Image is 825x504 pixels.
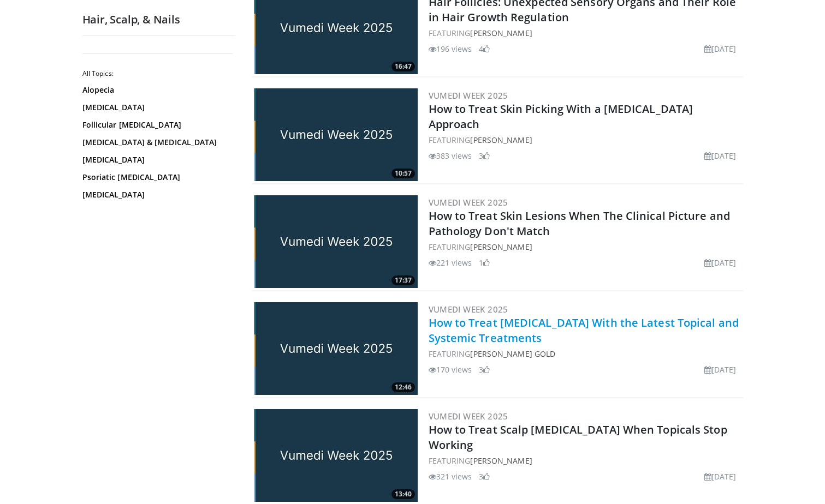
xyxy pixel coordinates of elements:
[470,349,555,359] a: [PERSON_NAME] Gold
[429,364,472,375] li: 170 views
[82,172,230,183] a: Psoriatic [MEDICAL_DATA]
[704,43,737,55] li: [DATE]
[470,242,532,252] a: [PERSON_NAME]
[254,88,418,181] img: 021502f7-c866-4ed7-8db2-ab8ec213dbe6.jpg.300x170_q85_crop-smart_upscale.jpg
[82,189,230,200] a: [MEDICAL_DATA]
[254,302,418,395] a: 12:46
[704,257,737,268] li: [DATE]
[429,134,741,146] div: FEATURING
[479,150,490,161] li: 3
[391,489,415,499] span: 13:40
[470,28,532,38] a: [PERSON_NAME]
[82,137,230,148] a: [MEDICAL_DATA] & [MEDICAL_DATA]
[254,302,418,395] img: 25af8eca-afa6-45f4-adc2-90f6da05d4dc.jpg.300x170_q85_crop-smart_upscale.jpg
[429,208,731,238] a: How to Treat Skin Lesions When The Clinical Picture and Pathology Don't Match
[704,150,737,161] li: [DATE]
[704,364,737,375] li: [DATE]
[429,411,508,422] a: Vumedi Week 2025
[254,88,418,181] a: 10:57
[391,169,415,178] span: 10:57
[82,69,233,78] h2: All Topics:
[429,257,472,268] li: 221 views
[470,135,532,145] a: [PERSON_NAME]
[429,348,741,359] div: FEATURING
[82,102,230,113] a: [MEDICAL_DATA]
[429,315,739,345] a: How to Treat [MEDICAL_DATA] With the Latest Topical and Systemic Treatments
[704,471,737,482] li: [DATE]
[429,101,693,131] a: How to Treat Skin Picking With a [MEDICAL_DATA] Approach
[470,455,532,466] a: [PERSON_NAME]
[254,195,418,288] img: 55e3acba-6daf-4ddf-bf75-aaa1c7dcba34.jpg.300x170_q85_crop-smart_upscale.jpg
[254,409,418,502] img: 9a42696c-b8e6-4c31-8e71-1a2eabe7eed5.jpg.300x170_q85_crop-smart_upscale.jpg
[429,43,472,55] li: 196 views
[429,471,472,482] li: 321 views
[391,62,415,71] span: 16:47
[429,197,508,208] a: Vumedi Week 2025
[391,275,415,285] span: 17:37
[391,382,415,392] span: 12:46
[479,471,490,482] li: 3
[429,422,727,452] a: How to Treat Scalp [MEDICAL_DATA] When Topicals Stop Working
[429,455,741,466] div: FEATURING
[479,43,490,55] li: 4
[429,27,741,39] div: FEATURING
[82,85,230,95] a: Alopecia
[82,119,230,130] a: Follicular [MEDICAL_DATA]
[429,241,741,253] div: FEATURING
[429,90,508,101] a: Vumedi Week 2025
[429,304,508,315] a: Vumedi Week 2025
[82,154,230,165] a: [MEDICAL_DATA]
[82,13,235,27] h2: Hair, Scalp, & Nails
[254,409,418,502] a: 13:40
[429,150,472,161] li: 383 views
[479,364,490,375] li: 3
[254,195,418,288] a: 17:37
[479,257,490,268] li: 1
